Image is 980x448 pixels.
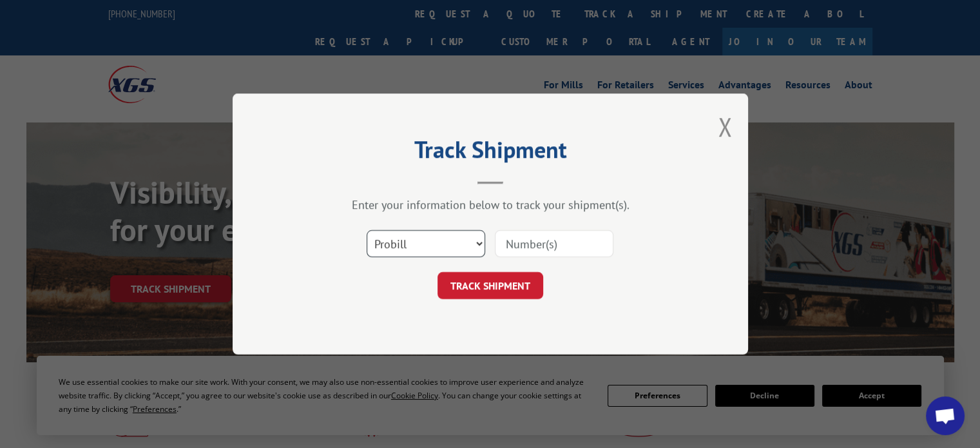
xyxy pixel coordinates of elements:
[926,396,965,435] div: Open chat
[495,230,613,257] input: Number(s)
[718,110,732,144] button: Close modal
[297,197,684,212] div: Enter your information below to track your shipment(s).
[297,141,684,165] h2: Track Shipment
[437,272,543,299] button: TRACK SHIPMENT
